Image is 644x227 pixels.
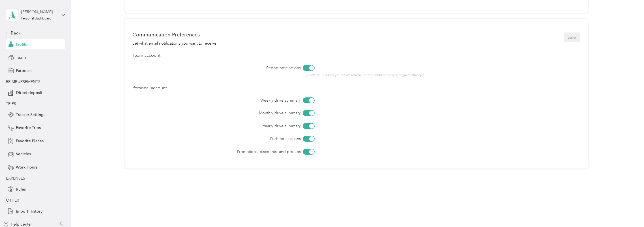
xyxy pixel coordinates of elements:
[132,85,580,91] div: Personal account
[16,186,26,192] span: Rules
[16,112,45,118] span: Tracker Settings
[16,138,44,144] span: Favorite Places
[16,151,31,157] span: Vehicles
[164,97,301,103] label: Weekly drive summary
[164,136,301,142] label: Push notifications
[16,68,32,74] span: Purposes
[6,30,63,36] div: Back
[132,52,580,59] div: Team account
[16,125,41,131] span: Favorite Trips
[164,110,301,116] label: Monthly drive summary
[6,176,25,181] span: EXPENSES
[6,101,16,106] span: TRIPS
[21,9,57,15] div: [PERSON_NAME]
[16,42,27,47] span: Profile
[164,65,301,71] label: Report notifications
[6,79,40,84] span: REIMBURSEMENTS
[16,164,37,170] span: Work Hours
[16,208,42,214] span: Import History
[132,40,218,46] div: Set what email notifications you want to receive.
[612,195,644,227] iframe: Everlance-gr Chat Button Frame
[164,123,301,129] label: Yearly drive summary
[6,198,19,203] span: OTHER
[132,32,218,38] div: Communication Preferences
[164,149,301,155] label: Promotions, discounts, and pro-tips
[303,73,476,78] p: This setting is set by your team admin. Please contact them to request changes.
[21,17,51,20] div: Personal dashboard
[16,90,42,96] span: Direct deposit
[16,54,26,60] span: Team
